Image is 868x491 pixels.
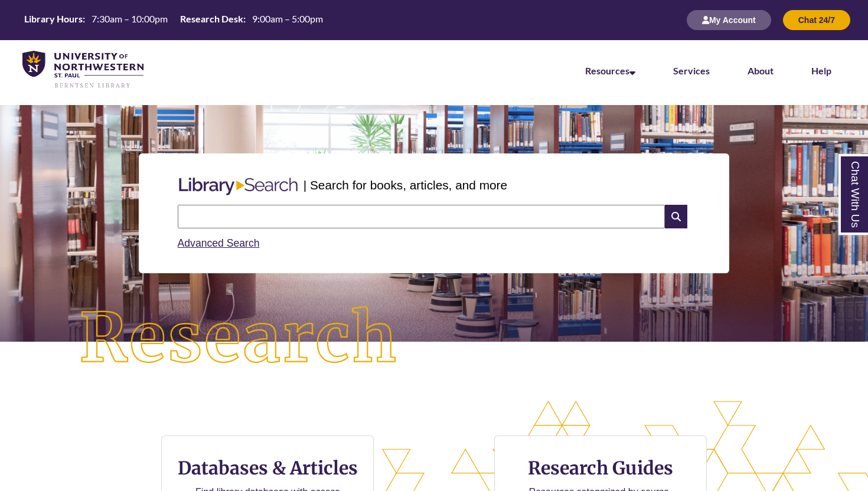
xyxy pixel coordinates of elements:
[22,51,143,89] img: UNWSP Library Logo
[44,271,435,407] img: Research
[585,65,635,76] a: Resources
[19,12,328,28] a: Hours Today
[19,12,87,25] th: Library Hours:
[19,12,328,27] table: Hours Today
[178,237,260,249] a: Advanced Search
[171,457,364,479] h3: Databases & Articles
[687,10,771,30] button: My Account
[175,12,247,25] th: Research Desk:
[687,15,771,25] a: My Account
[304,176,507,194] p: | Search for books, articles, and more
[673,65,710,76] a: Services
[665,205,687,228] i: Search
[92,13,168,24] span: 7:30am – 10:00pm
[252,13,323,24] span: 9:00am – 5:00pm
[811,65,831,76] a: Help
[173,173,304,200] img: Libary Search
[504,457,697,479] h3: Research Guides
[783,15,850,25] a: Chat 24/7
[748,65,774,76] a: About
[783,10,850,30] button: Chat 24/7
